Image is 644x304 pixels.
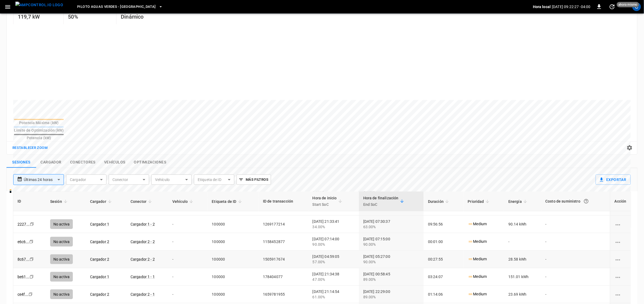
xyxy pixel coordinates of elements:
p: [DATE] 09:22:27 -04:00 [552,4,591,9]
span: Hora de finalizaciónEnd SoC [363,195,406,208]
div: charging session options [615,239,626,244]
div: 61.00% [313,294,355,300]
div: charging session options [615,221,626,227]
h6: Dinámico [121,12,150,21]
p: Start SoC [313,201,337,208]
div: charging session options [615,274,626,279]
button: Exportar [596,175,631,185]
div: 89.00% [363,294,419,300]
a: Cargador 2 [90,292,109,296]
span: Conector [131,198,153,205]
span: Hora de inicioStart SoC [313,195,344,208]
button: show latest charge points [36,157,66,168]
h6: 50% [68,12,99,21]
td: - [541,286,610,303]
img: ampcontrol.io logo [15,2,63,8]
button: El costo de tu sesión de carga en función de tus tarifas de suministro [581,196,591,206]
div: Hora de finalización [363,195,399,208]
div: Hora de inicio [313,195,337,208]
th: Acción [610,192,631,211]
p: End SoC [363,201,399,208]
span: Sesión [50,198,69,205]
h6: 119,7 kW [18,12,46,21]
div: No activa [50,289,73,299]
th: ID de transacción [259,192,308,211]
span: ahora mismo [617,2,639,7]
button: Piloto Aguas Verdes - [GEOGRAPHIC_DATA] [75,2,165,12]
span: Energía [508,198,529,205]
th: ID [13,192,46,211]
a: Cargador 2 - 1 [131,292,155,296]
button: set refresh interval [608,2,616,11]
span: Piloto Aguas Verdes - [GEOGRAPHIC_DATA] [77,4,156,10]
button: Más filtros [237,175,271,185]
td: 100000 [208,286,259,303]
p: Hora local [533,4,551,9]
div: Costo de suministro [546,196,606,206]
span: Duración [428,198,451,205]
td: 01:14:06 [424,286,464,303]
div: charging session options [615,292,626,297]
td: - [168,286,207,303]
span: Etiqueta de ID [212,198,244,205]
div: [DATE] 21:14:54 [313,289,355,300]
span: Vehículo [172,198,195,205]
button: show latest vehicles [100,157,130,168]
button: Restablecer zoom [11,144,49,152]
button: show latest connectors [66,157,100,168]
button: show latest sessions [6,157,36,168]
button: show latest optimizations [130,157,171,168]
p: Medium [468,291,487,297]
td: 23.69 kWh [504,286,541,303]
div: charging session options [615,257,626,262]
td: 1659781955 [259,286,308,303]
div: [DATE] 22:29:00 [363,289,419,300]
div: copy [28,291,33,297]
span: Prioridad [468,198,491,205]
div: Últimas 24 horas [24,175,64,185]
span: Cargador [90,198,113,205]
